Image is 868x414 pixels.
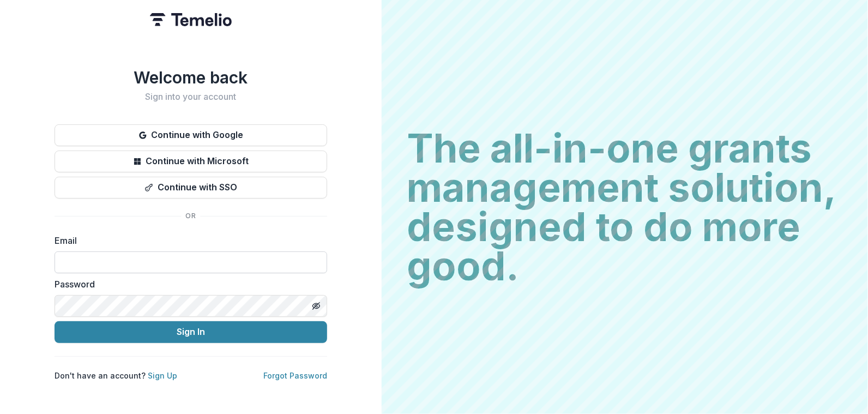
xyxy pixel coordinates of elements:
label: Password [55,278,321,291]
button: Sign In [55,321,327,343]
h1: Welcome back [55,68,327,87]
button: Continue with Microsoft [55,151,327,172]
img: Temelio [150,13,232,26]
button: Continue with Google [55,124,327,146]
a: Forgot Password [263,371,327,380]
h2: Sign into your account [55,92,327,102]
label: Email [55,234,321,247]
p: Don't have an account? [55,370,177,381]
a: Sign Up [148,371,177,380]
button: Toggle password visibility [308,297,325,315]
button: Continue with SSO [55,177,327,199]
